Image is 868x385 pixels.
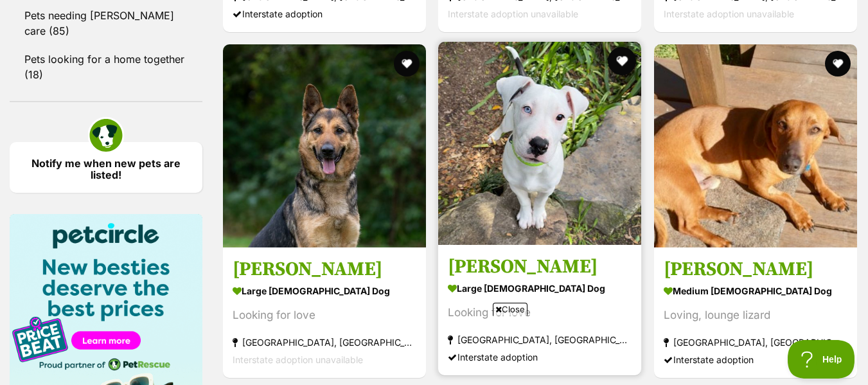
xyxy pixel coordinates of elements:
[664,282,847,300] strong: medium [DEMOGRAPHIC_DATA] Dog
[664,257,847,282] h3: [PERSON_NAME]
[654,44,857,247] img: Toby - Dachshund Dog
[664,351,847,368] div: Interstate adoption
[223,247,426,378] a: [PERSON_NAME] large [DEMOGRAPHIC_DATA] Dog Looking for love [GEOGRAPHIC_DATA], [GEOGRAPHIC_DATA] ...
[608,47,637,75] button: favourite
[10,2,202,44] a: Pets needing [PERSON_NAME] care (85)
[233,307,416,324] div: Looking for love
[223,44,426,247] img: Sasha - German Shepherd Dog
[10,142,202,193] a: Notify me when new pets are listed!
[233,5,416,22] div: Interstate adoption
[233,282,416,300] strong: large [DEMOGRAPHIC_DATA] Dog
[448,255,632,279] h3: [PERSON_NAME]
[438,245,641,375] a: [PERSON_NAME] large [DEMOGRAPHIC_DATA] Dog Looking for love [GEOGRAPHIC_DATA], [GEOGRAPHIC_DATA] ...
[788,340,855,379] iframe: Help Scout Beacon - Open
[448,279,632,298] strong: large [DEMOGRAPHIC_DATA] Dog
[654,247,857,378] a: [PERSON_NAME] medium [DEMOGRAPHIC_DATA] Dog Loving, lounge lizard [GEOGRAPHIC_DATA], [GEOGRAPHIC_...
[10,46,202,88] a: Pets looking for a home together (18)
[825,51,851,76] button: favourite
[233,257,416,282] h3: [PERSON_NAME]
[664,307,847,324] div: Loving, lounge lizard
[394,51,420,76] button: favourite
[664,334,847,351] strong: [GEOGRAPHIC_DATA], [GEOGRAPHIC_DATA]
[448,8,578,19] span: Interstate adoption unavailable
[200,321,668,379] iframe: Advertisement
[493,303,527,316] span: Close
[664,8,794,19] span: Interstate adoption unavailable
[448,304,632,321] div: Looking for love
[438,42,641,245] img: Lucy - Mixed breed Dog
